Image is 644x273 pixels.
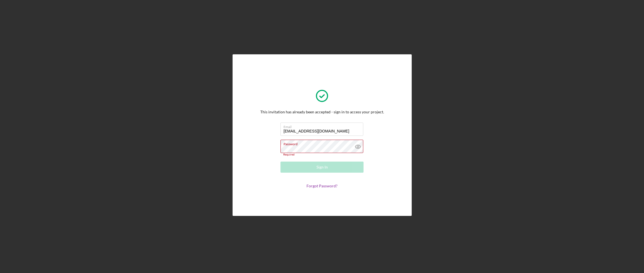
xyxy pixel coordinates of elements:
label: Password [284,140,363,146]
div: This invitation has already been accepted - sign in to access your project. [260,110,384,114]
div: Sign In [316,162,328,173]
div: Required [280,153,364,156]
button: Sign In [280,162,364,173]
label: Email [284,123,363,129]
a: Forgot Password? [306,183,338,188]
